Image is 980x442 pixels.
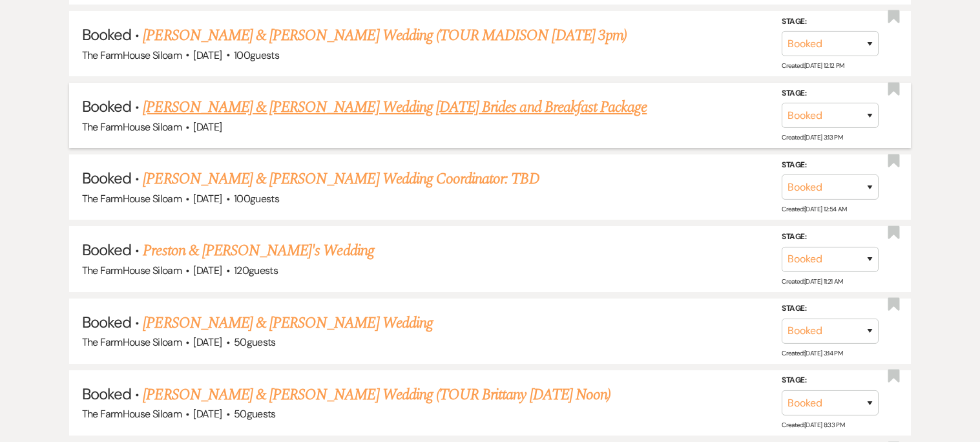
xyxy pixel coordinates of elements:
label: Stage: [782,14,879,28]
span: The FarmHouse Siloam [82,120,182,134]
label: Stage: [782,374,879,388]
span: The FarmHouse Siloam [82,264,182,277]
label: Stage: [782,87,879,101]
span: Created: [DATE] 11:21 AM [782,277,842,286]
span: Booked [82,96,131,116]
span: Booked [82,25,131,45]
span: Booked [82,168,131,188]
span: [DATE] [193,264,222,277]
span: The FarmHouse Siloam [82,407,182,421]
span: 120 guests [234,264,278,277]
span: Created: [DATE] 3:14 PM [782,349,842,357]
span: Created: [DATE] 3:13 PM [782,133,842,142]
label: Stage: [782,230,879,244]
span: 50 guests [234,407,276,421]
span: Booked [82,312,131,332]
span: Booked [82,240,131,260]
span: [DATE] [193,120,222,134]
span: 50 guests [234,335,276,349]
span: The FarmHouse Siloam [82,192,182,205]
label: Stage: [782,302,879,316]
a: [PERSON_NAME] & [PERSON_NAME] Wedding (TOUR MADISON [DATE] 3pm) [143,24,627,47]
span: [DATE] [193,407,222,421]
span: The FarmHouse Siloam [82,335,182,349]
a: [PERSON_NAME] & [PERSON_NAME] Wedding (TOUR Brittany [DATE] Noon) [143,383,610,406]
a: [PERSON_NAME] & [PERSON_NAME] Wedding [143,311,432,335]
span: [DATE] [193,192,222,205]
span: [DATE] [193,48,222,62]
label: Stage: [782,158,879,173]
span: Booked [82,384,131,404]
a: [PERSON_NAME] & [PERSON_NAME] Wedding [DATE] Brides and Breakfast Package [143,96,647,119]
span: [DATE] [193,335,222,349]
a: Preston & [PERSON_NAME]'s Wedding [143,239,373,262]
a: [PERSON_NAME] & [PERSON_NAME] Wedding Coordinator: TBD [143,167,539,191]
span: Created: [DATE] 12:54 AM [782,205,846,213]
span: 100 guests [234,192,279,205]
span: Created: [DATE] 8:33 PM [782,421,844,429]
span: 100 guests [234,48,279,62]
span: Created: [DATE] 12:12 PM [782,61,844,70]
span: The FarmHouse Siloam [82,48,182,62]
